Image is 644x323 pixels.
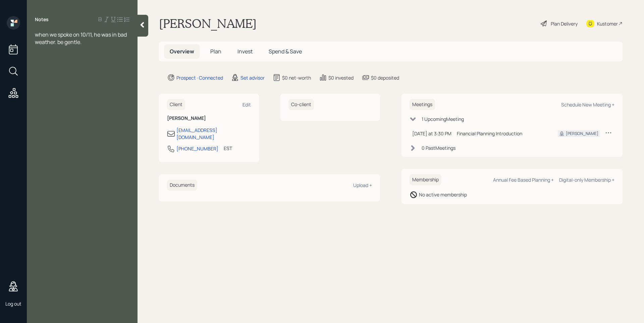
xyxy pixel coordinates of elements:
[559,177,614,183] div: Digital-only Membership +
[176,127,251,141] div: [EMAIL_ADDRESS][DOMAIN_NAME]
[410,99,435,110] h6: Meetings
[561,101,614,108] div: Schedule New Meeting +
[35,16,49,23] label: Notes
[412,130,451,137] div: [DATE] at 3:30 PM
[419,191,467,198] div: No active membership
[410,174,441,185] h6: Membership
[159,16,257,31] h1: [PERSON_NAME]
[240,74,265,81] div: Set advisor
[457,130,547,137] div: Financial Planning Introduction
[224,145,232,152] div: EST
[269,48,302,55] span: Spend & Save
[282,74,311,81] div: $0 net-worth
[493,177,554,183] div: Annual Fee Based Planning +
[243,101,251,108] div: Edit
[210,48,221,55] span: Plan
[176,74,223,81] div: Prospect · Connected
[167,180,197,191] h6: Documents
[328,74,354,81] div: $0 invested
[35,31,128,46] span: when we spoke on 10/11, he was in bad weather. be gentle.
[5,301,21,307] div: Log out
[167,99,185,110] h6: Client
[167,116,251,121] h6: [PERSON_NAME]
[597,20,618,27] div: Kustomer
[237,48,253,55] span: Invest
[371,74,399,81] div: $0 deposited
[170,48,194,55] span: Overview
[566,131,598,137] div: [PERSON_NAME]
[288,99,314,110] h6: Co-client
[422,144,455,151] div: 0 Past Meeting s
[176,145,218,152] div: [PHONE_NUMBER]
[422,116,464,123] div: 1 Upcoming Meeting
[551,20,578,27] div: Plan Delivery
[353,182,372,188] div: Upload +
